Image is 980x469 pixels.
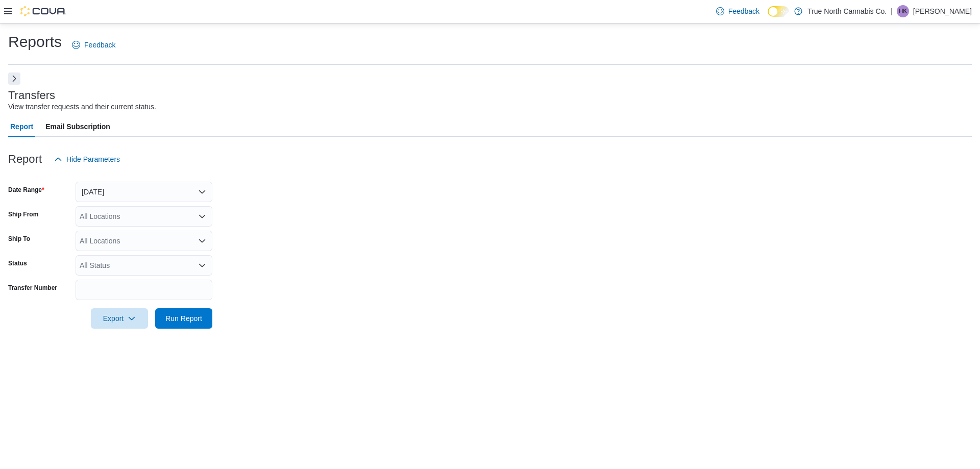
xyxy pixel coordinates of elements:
[165,313,202,324] span: Run Report
[84,40,115,50] span: Feedback
[897,5,909,17] div: Haedan Kervin
[198,212,206,220] button: Open list of options
[8,32,62,52] h1: Reports
[728,6,759,16] span: Feedback
[8,89,55,102] h3: Transfers
[913,5,972,17] p: [PERSON_NAME]
[198,237,206,245] button: Open list of options
[8,72,20,85] button: Next
[66,154,120,164] span: Hide Parameters
[8,153,42,165] h3: Report
[891,5,893,17] p: |
[8,102,156,112] div: View transfer requests and their current status.
[712,1,764,21] a: Feedback
[8,210,38,218] label: Ship From
[807,5,887,17] p: True North Cannabis Co.
[8,284,57,292] label: Transfer Number
[8,235,30,243] label: Ship To
[768,17,768,17] span: Dark Mode
[50,149,124,169] button: Hide Parameters
[76,182,212,202] button: [DATE]
[899,5,908,17] span: HK
[8,259,27,267] label: Status
[198,261,206,269] button: Open list of options
[8,186,44,194] label: Date Range
[91,308,148,329] button: Export
[20,6,66,16] img: Cova
[68,35,119,55] a: Feedback
[155,308,212,329] button: Run Report
[97,308,142,329] span: Export
[768,6,789,17] input: Dark Mode
[45,116,110,137] span: Email Subscription
[10,116,33,137] span: Report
